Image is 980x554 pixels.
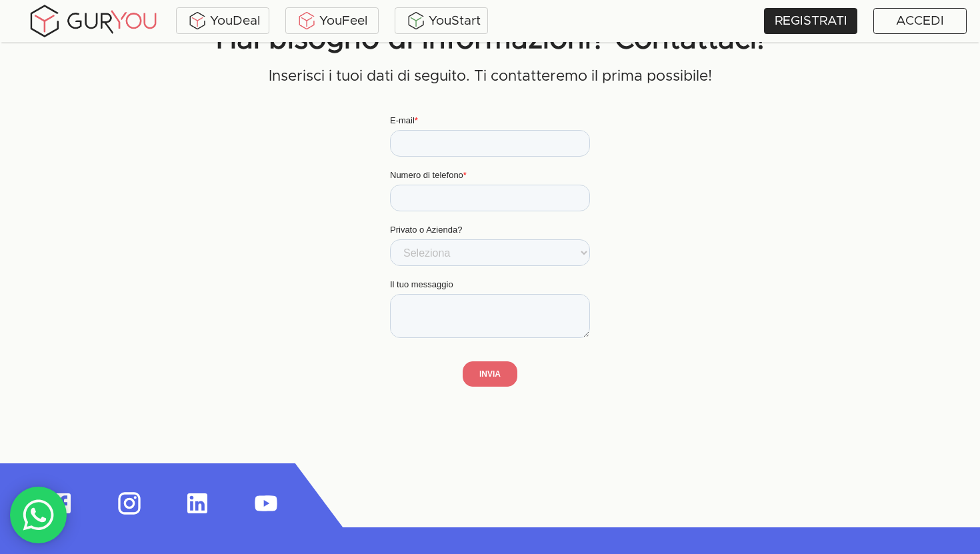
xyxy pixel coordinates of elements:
a: YouFeel [285,7,379,34]
iframe: Chat Widget [740,399,980,554]
iframe: Form 4 [390,114,590,410]
img: gyLogo01.5aaa2cff.png [27,3,160,39]
a: YouDeal [176,7,269,34]
img: KDuXBJLpDstiOJIlCPq11sr8c6VfEN1ke5YIAoPlCPqmrDPlQeIQgHlNqkP7FCiAKJQRHlC7RCaiHTHAlEEQLmFuo+mIt2xQB... [297,11,317,31]
div: YouFeel [289,11,375,31]
a: ACCEDI [873,8,967,34]
img: ALVAdSatItgsAAAAAElFTkSuQmCC [187,11,207,31]
a: YouStart [395,7,488,34]
p: Inserisci i tuoi dati di seguito. Ti contatteremo il prima possibile! [269,66,712,87]
img: BxzlDwAAAAABJRU5ErkJggg== [406,11,426,31]
div: YouDeal [179,11,266,31]
a: REGISTRATI [764,8,857,34]
img: whatsAppIcon.04b8739f.svg [22,499,55,532]
div: Widget chat [740,399,980,554]
div: YouStart [398,11,485,31]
